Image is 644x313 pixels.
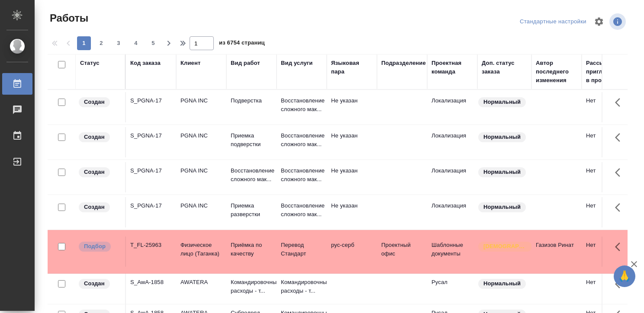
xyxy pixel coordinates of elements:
div: S_PGNA-17 [130,131,172,140]
span: 3 [112,39,126,48]
p: Создан [84,98,105,106]
div: Клиент [180,59,200,67]
p: Приёмка по качеству [231,241,272,258]
span: Работы [48,11,88,25]
p: Восстановление сложного мак... [281,166,322,184]
p: Создан [84,133,105,141]
button: Здесь прячутся важные кнопки [610,236,631,257]
button: 2 [94,36,108,50]
p: Восстановление сложного мак... [281,131,322,149]
button: Здесь прячутся важные кнопки [610,127,631,148]
div: S_PGNA-17 [130,166,172,175]
p: Нормальный [483,279,521,288]
td: Локализация [427,127,477,157]
p: Нормальный [483,98,521,106]
td: Русал [427,274,477,304]
p: Перевод Стандарт [281,241,322,258]
td: Не указан [327,92,377,122]
p: PGNA INC [180,201,222,210]
span: Посмотреть информацию [609,13,628,30]
p: Нормальный [483,203,521,211]
span: из 6754 страниц [219,38,265,50]
div: Проектная команда [431,59,473,76]
div: Вид работ [231,59,260,67]
div: S_PGNA-17 [130,96,172,105]
div: Автор последнего изменения [536,59,577,85]
td: Локализация [427,197,477,227]
div: split button [518,15,589,29]
p: Подбор [84,242,106,251]
td: Нет [582,236,632,267]
button: 3 [112,36,126,50]
p: Нормальный [483,168,521,176]
p: Командировочные расходы - т... [281,278,322,295]
p: Восстановление сложного мак... [281,201,322,219]
div: Вид услуги [281,59,313,67]
button: 4 [129,36,143,50]
span: 5 [146,39,160,48]
td: Нет [582,162,632,192]
p: AWATERA [180,278,222,287]
button: 🙏 [614,265,635,287]
p: Нормальный [483,133,521,141]
p: PGNA INC [180,131,222,140]
div: Код заказа [130,59,161,67]
button: Здесь прячутся важные кнопки [610,197,631,218]
p: Создан [84,279,105,288]
div: Заказ еще не согласован с клиентом, искать исполнителей рано [78,96,121,108]
span: 🙏 [617,267,632,285]
td: Локализация [427,92,477,122]
span: Настроить таблицу [589,11,609,32]
button: Здесь прячутся важные кнопки [610,162,631,183]
div: Языковая пара [331,59,373,76]
div: Заказ еще не согласован с клиентом, искать исполнителей рано [78,278,121,290]
td: Не указан [327,197,377,227]
div: Заказ еще не согласован с клиентом, искать исполнителей рано [78,201,121,213]
p: [DEMOGRAPHIC_DATA] [483,242,527,251]
td: Проектный офис [377,236,427,267]
p: Создан [84,203,105,211]
p: Физическое лицо (Таганка) [180,241,222,258]
td: Не указан [327,162,377,192]
button: Здесь прячутся важные кнопки [610,274,631,294]
td: Локализация [427,162,477,192]
td: Газизов Ринат [531,236,582,267]
td: рус-серб [327,236,377,267]
span: 2 [94,39,108,48]
td: Нет [582,92,632,122]
p: Командировочные расходы - т... [231,278,272,295]
td: Нет [582,197,632,227]
div: Заказ еще не согласован с клиентом, искать исполнителей рано [78,131,121,143]
p: PGNA INC [180,96,222,105]
td: Не указан [327,127,377,157]
div: Рассылка приглашений в процессе? [586,59,628,85]
div: Доп. статус заказа [482,59,527,76]
td: Нет [582,274,632,304]
div: Можно подбирать исполнителей [78,241,121,252]
p: Создан [84,168,105,176]
p: Приемка подверстки [231,131,272,149]
p: Приемка разверстки [231,201,272,219]
p: PGNA INC [180,166,222,175]
p: Восстановление сложного мак... [281,96,322,114]
p: Подверстка [231,96,272,105]
button: Здесь прячутся важные кнопки [610,92,631,113]
div: T_FL-25963 [130,241,172,249]
div: Заказ еще не согласован с клиентом, искать исполнителей рано [78,166,121,178]
div: Подразделение [381,59,426,67]
div: Статус [80,59,100,67]
span: 4 [129,39,143,48]
button: 5 [146,36,160,50]
div: S_PGNA-17 [130,201,172,210]
p: Восстановление сложного мак... [231,166,272,184]
td: Нет [582,127,632,157]
div: S_AwA-1858 [130,278,172,287]
td: Шаблонные документы [427,236,477,267]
